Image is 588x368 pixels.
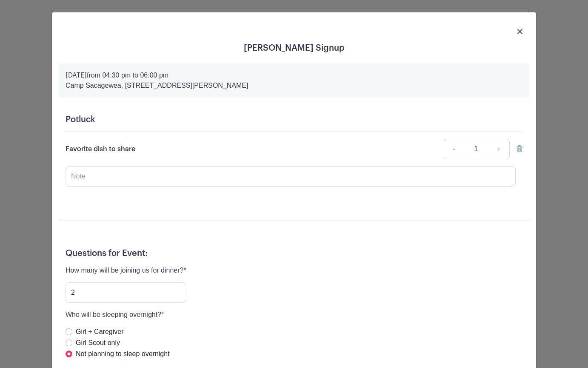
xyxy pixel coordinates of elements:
a: + [488,139,510,159]
p: from 04:30 pm to 06:00 pm [66,70,522,80]
label: Not planning to sleep overnight [76,349,170,359]
input: Note [66,166,516,187]
h5: Potluck [66,115,522,125]
p: Who will be sleeping overnight? [66,310,170,320]
p: How many will be joining us for dinner? [66,265,186,276]
label: Girl Scout only [76,338,120,348]
strong: [DATE] [66,72,87,79]
input: Type your answer [66,282,186,303]
a: - [444,139,463,159]
h5: [PERSON_NAME] Signup [59,43,529,53]
h5: Questions for Event: [66,248,522,259]
img: close_button-5f87c8562297e5c2d7936805f587ecaba9071eb48480494691a3f1689db116b3.svg [517,29,522,34]
p: Favorite dish to share [66,144,135,154]
p: Camp Sacagewea, [STREET_ADDRESS][PERSON_NAME] [66,80,522,91]
label: Girl + Caregiver [76,327,123,337]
